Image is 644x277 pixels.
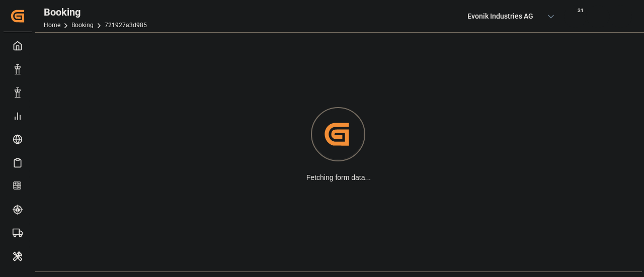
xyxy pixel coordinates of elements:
[44,22,60,29] a: Home
[564,5,587,28] button: show 31 new notifications
[44,5,147,20] div: Booking
[71,22,94,29] a: Booking
[306,172,371,183] div: Fetching form data...
[575,6,587,16] span: 31
[463,7,564,26] button: Evonik Industries AG
[587,5,609,28] button: Help Center
[463,9,560,24] div: Evonik Industries AG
